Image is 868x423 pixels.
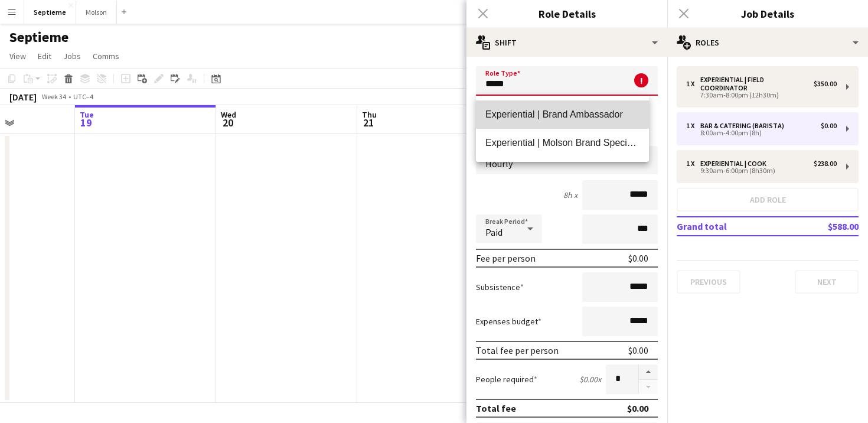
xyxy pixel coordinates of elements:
div: $238.00 [814,160,837,168]
span: 19 [78,116,94,129]
div: $350.00 [814,80,837,88]
div: 7:30am-8:00pm (12h30m) [686,92,837,98]
div: $0.00 [627,402,648,414]
span: Comms [93,51,119,61]
span: 20 [219,116,236,129]
div: Total fee [476,402,516,414]
div: $0.00 x [579,374,601,385]
a: Edit [33,48,56,64]
h3: Job Details [667,6,868,21]
div: 9:30am-6:00pm (8h30m) [686,168,837,174]
label: Subsistence [476,282,524,292]
td: Grand total [677,217,789,236]
span: Experiential | Brand Ambassador [485,109,639,120]
div: 1 x [686,160,700,168]
td: $588.00 [789,217,859,236]
div: Bar & Catering (Barista) [700,122,789,130]
span: 21 [360,116,377,129]
span: View [9,51,26,61]
div: Experiential | Field Coordinator [700,76,814,92]
div: 1 x [686,122,700,130]
div: 1 x [686,80,700,88]
h1: Septieme [9,28,68,46]
span: Week 34 [39,92,68,101]
span: Edit [38,51,51,61]
div: UTC−4 [73,92,93,101]
a: View [5,48,31,64]
div: Fee per person [476,252,536,264]
span: Experiential | Molson Brand Specialist [485,137,639,148]
span: Tue [80,109,94,120]
div: [DATE] [9,91,37,103]
span: Thu [362,109,377,120]
span: Jobs [63,51,81,61]
a: Comms [88,48,124,64]
span: Paid [485,226,502,238]
div: Experiential | Cook [700,160,771,168]
span: Hourly [485,158,513,170]
div: 8h x [563,190,577,200]
span: Wed [221,109,236,120]
button: Septieme [24,1,76,24]
div: Shift [466,28,667,57]
div: $0.00 [821,122,837,130]
div: Roles [667,28,868,57]
button: Molson [76,1,117,24]
h3: Role Details [466,6,667,21]
div: Total fee per person [476,344,559,356]
div: 8:00am-4:00pm (8h) [686,130,837,136]
label: People required [476,374,537,385]
a: Jobs [58,48,86,64]
label: Expenses budget [476,316,541,327]
button: Increase [639,365,658,380]
div: $0.00 [628,344,648,356]
div: $0.00 [628,252,648,264]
